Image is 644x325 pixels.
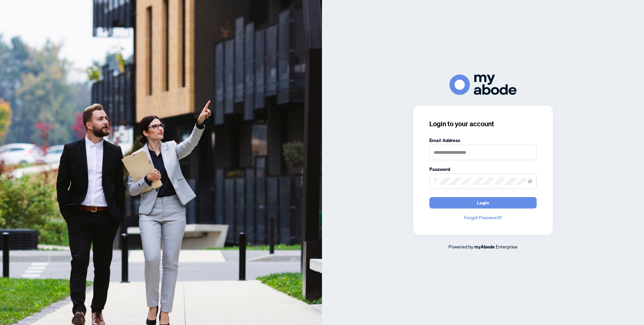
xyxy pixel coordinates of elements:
img: ma-logo [449,75,517,95]
h3: Login to your account [429,119,537,129]
span: Enterprise [496,243,518,249]
a: Forgot Password? [429,214,537,221]
span: eye-invisible [528,179,532,184]
span: Login [477,197,489,208]
label: Email Address [429,137,537,144]
label: Password [429,166,537,173]
button: Login [429,197,537,208]
span: Powered by [448,243,473,249]
a: myAbode [474,243,495,250]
